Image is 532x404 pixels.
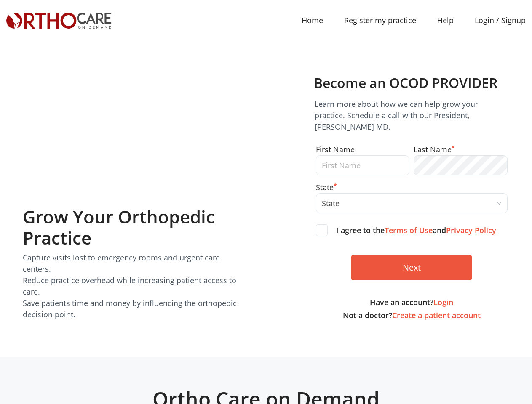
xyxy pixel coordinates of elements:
h4: Become an OCOD PROVIDER [314,75,510,91]
input: Next [351,255,472,280]
a: Privacy Policy [446,225,496,235]
a: Home [291,11,334,30]
h6: Have an account? [314,298,510,307]
a: Register my practice [334,11,427,30]
label: State [316,182,337,193]
label: First Name [316,144,355,155]
b: I agree to the and [336,225,496,236]
input: First Name [316,155,410,175]
a: Login [433,297,453,307]
p: Capture visits lost to emergency rooms and urgent care centers. Reduce practice overhead while in... [23,252,243,320]
h1: Grow Your Orthopedic Practice [23,206,243,249]
a: Help [427,11,464,30]
p: Learn more about how we can help grow your practice. Schedule a call with our President, [PERSON_... [314,98,510,133]
a: Terms of Use [385,225,433,235]
span: State [322,197,340,209]
span: State [316,193,508,213]
a: Create a patient account [392,310,481,320]
label: Last Name [414,144,454,155]
h6: Not a doctor? [314,311,510,320]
